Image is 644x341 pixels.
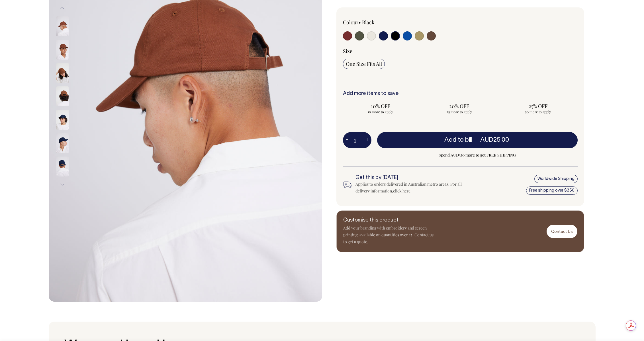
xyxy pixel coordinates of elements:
[56,16,69,36] img: chocolate
[56,133,69,153] img: dark-navy
[343,91,578,97] h6: Add more items to save
[424,103,494,109] span: 20% OFF
[359,19,361,26] span: •
[343,225,434,245] p: Add your branding with embroidery and screen printing, available on quantities over 25. Contact u...
[343,59,385,69] input: One Size Fits All
[58,2,67,15] button: Previous
[343,135,351,146] button: -
[56,40,69,60] img: chocolate
[343,218,434,223] h6: Customise this product
[503,109,573,114] span: 50 more to apply
[444,137,472,143] span: Add to bill
[343,101,418,116] input: 10% OFF 10 more to apply
[362,19,375,26] label: Black
[503,103,573,109] span: 25% OFF
[346,60,382,67] span: One Size Fits All
[377,152,578,159] span: Spend AUD350 more to get FREE SHIPPING
[355,181,471,194] div: Applies to orders delivered in Australian metro areas. For all delivery information, .
[56,63,69,83] img: chocolate
[424,109,494,114] span: 25 more to apply
[422,101,497,116] input: 20% OFF 25 more to apply
[377,132,578,148] button: Add to bill —AUD25.00
[500,101,576,116] input: 25% OFF 50 more to apply
[346,109,416,114] span: 10 more to apply
[343,48,578,54] div: Size
[355,175,471,181] h6: Get this by [DATE]
[480,137,509,143] span: AUD25.00
[58,178,67,191] button: Next
[393,188,410,194] a: click here
[547,225,577,238] a: Contact Us
[56,110,69,130] img: dark-navy
[56,86,69,106] img: chocolate
[56,157,69,176] img: dark-navy
[343,19,437,26] div: Colour
[474,137,510,143] span: —
[346,103,416,109] span: 10% OFF
[363,135,371,146] button: +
